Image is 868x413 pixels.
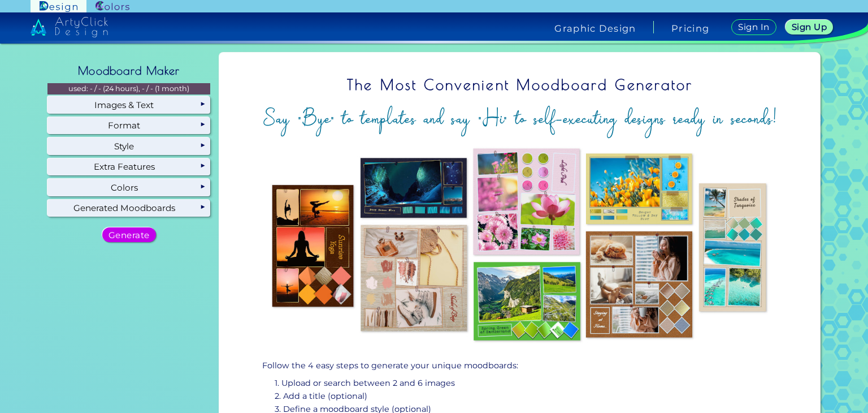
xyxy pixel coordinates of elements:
h4: Graphic Design [554,24,636,33]
div: Images & Text [47,96,210,113]
h1: The Most Convenient Moodboard Generator [228,69,811,101]
img: overview.jpg [228,142,811,349]
img: artyclick_design_logo_white_combined_path.svg [31,17,108,37]
div: Colors [47,179,210,196]
p: Follow the 4 easy steps to generate your unique moodboards: [262,359,778,372]
a: Sign Up [785,20,833,35]
p: used: - / - (24 hours), - / - (1 month) [47,83,210,94]
div: Extra Features [47,158,210,175]
h5: Sign Up [792,23,827,31]
h5: Sign In [738,23,770,31]
h2: Moodboard Maker [72,58,185,83]
div: Generated Moodboards [47,200,210,217]
h2: Say "Bye" to templates and say "Hi" to self-executing designs ready in seconds! [228,104,811,133]
a: Sign In [731,19,776,36]
h5: Generate [108,231,150,239]
a: Pricing [671,24,709,33]
div: Style [47,137,210,154]
div: Format [47,117,210,134]
img: ArtyClick Colors logo [96,1,129,12]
